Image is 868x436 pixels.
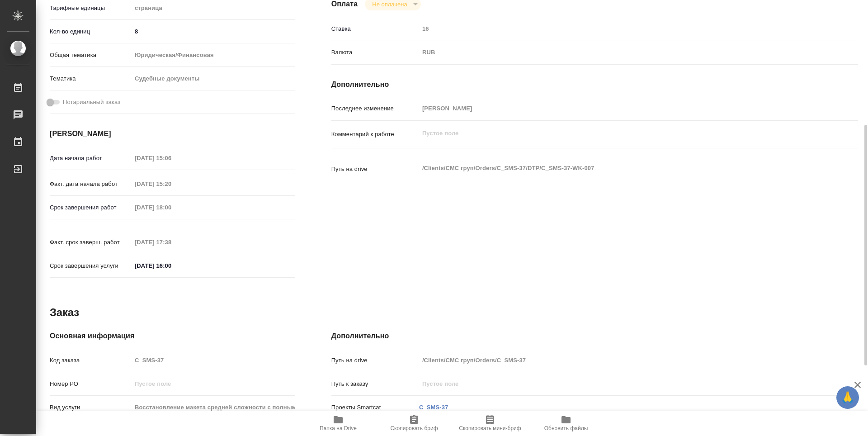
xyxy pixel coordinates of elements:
[132,201,211,214] input: Пустое поле
[331,356,419,365] p: Путь на drive
[331,24,419,33] p: Ставка
[331,79,858,90] h4: Дополнительно
[50,238,132,247] p: Факт. срок заверш. работ
[50,128,295,139] h4: [PERSON_NAME]
[50,379,132,389] p: Номер РО
[132,401,295,414] input: Пустое поле
[50,27,132,36] p: Кол-во единиц
[419,22,814,35] input: Пустое поле
[459,425,521,431] span: Скопировать мини-бриф
[50,403,132,412] p: Вид услуги
[419,377,814,390] input: Пустое поле
[132,71,295,86] div: Судебные документы
[50,261,132,270] p: Срок завершения услуги
[132,47,295,63] div: Юридическая/Финансовая
[132,0,295,16] div: страница
[528,411,604,436] button: Обновить файлы
[331,403,419,412] p: Проекты Smartcat
[50,4,132,13] p: Тарифные единицы
[836,386,859,409] button: 🙏
[390,425,438,431] span: Скопировать бриф
[132,236,211,249] input: Пустое поле
[331,104,419,113] p: Последнее изменение
[331,130,419,139] p: Комментарий к работе
[331,48,419,57] p: Валюта
[331,331,858,341] h4: Дополнительно
[840,388,855,407] span: 🙏
[132,177,211,190] input: Пустое поле
[50,74,132,83] p: Тематика
[331,165,419,174] p: Путь на drive
[419,161,814,176] textarea: /Clients/СМС груп/Orders/C_SMS-37/DTP/C_SMS-37-WK-007
[331,379,419,389] p: Путь к заказу
[369,0,410,8] button: Не оплачена
[132,377,295,390] input: Пустое поле
[132,152,211,165] input: Пустое поле
[50,154,132,163] p: Дата начала работ
[132,25,295,38] input: ✎ Введи что-нибудь
[320,425,357,431] span: Папка на Drive
[50,51,132,60] p: Общая тематика
[419,404,448,411] a: C_SMS-37
[63,98,120,107] span: Нотариальный заказ
[132,354,295,367] input: Пустое поле
[419,354,814,367] input: Пустое поле
[419,102,814,115] input: Пустое поле
[50,305,79,320] h2: Заказ
[544,425,588,431] span: Обновить файлы
[300,411,376,436] button: Папка на Drive
[50,331,295,341] h4: Основная информация
[452,411,528,436] button: Скопировать мини-бриф
[50,180,132,189] p: Факт. дата начала работ
[50,356,132,365] p: Код заказа
[50,203,132,212] p: Срок завершения работ
[132,259,211,272] input: ✎ Введи что-нибудь
[419,45,814,60] div: RUB
[376,411,452,436] button: Скопировать бриф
